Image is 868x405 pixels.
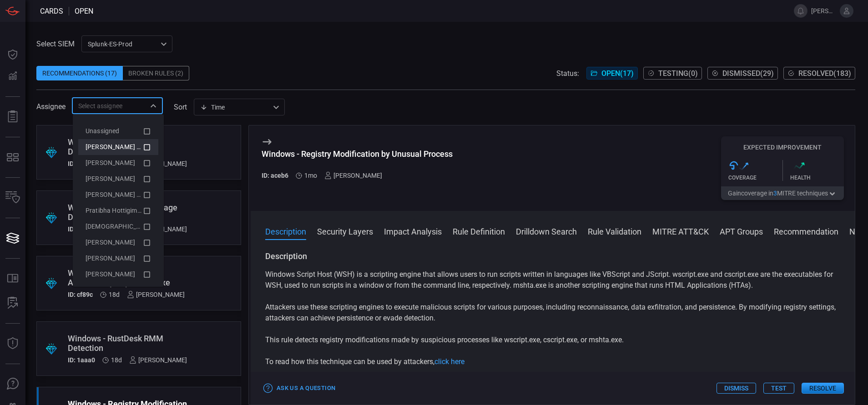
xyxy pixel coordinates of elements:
[265,302,840,324] p: Attackers use these scripting engines to execute malicious scripts for various purposes, includin...
[36,40,75,48] label: Select SIEM
[601,69,634,78] span: Open ( 17 )
[265,225,306,236] button: Description
[2,227,24,249] button: Cards
[78,171,158,187] li: Derrick Ferrier
[265,356,840,367] p: To read how this technique can be used by attackers,
[790,175,844,181] div: Health
[2,373,24,395] button: Ask Us A Question
[798,69,851,78] span: Resolved ( 183 )
[773,190,777,197] span: 3
[78,219,158,235] li: Vedang Ranmale
[516,225,577,236] button: Drilldown Search
[588,225,641,236] button: Rule Validation
[317,225,373,236] button: Security Layers
[721,144,844,151] h5: Expected Improvement
[68,291,93,298] h5: ID: cf89c
[707,67,778,80] button: Dismissed(29)
[717,383,756,394] button: Dismiss
[763,383,794,394] button: Test
[556,69,579,78] span: Status:
[86,191,154,198] span: [PERSON_NAME] Brand
[200,103,270,112] div: Time
[109,291,120,298] span: Sep 21, 2025 11:14 AM
[78,203,158,219] li: Pratibha Hottigimath
[2,146,24,168] button: MITRE - Detection Posture
[304,172,317,179] span: Aug 31, 2025 11:50 AM
[262,381,338,395] button: Ask Us a Question
[774,225,838,236] button: Recommendation
[68,225,95,233] h5: ID: 1b734
[643,67,702,80] button: Testing(0)
[78,155,158,171] li: Andrew Ghobrial
[78,266,158,282] li: eric coffy
[78,123,158,139] li: Unassigned
[265,335,840,345] p: This rule detects registry modifications made by suspicious processes like wscript.exe, cscript.e...
[722,69,774,78] span: Dismissed ( 29 )
[783,67,855,80] button: Resolved(183)
[78,187,158,203] li: Mason Brand
[728,175,782,181] div: Coverage
[2,106,24,128] button: Reports
[2,292,24,314] button: ALERT ANALYSIS
[86,270,135,278] span: [PERSON_NAME]
[86,223,203,230] span: [DEMOGRAPHIC_DATA][PERSON_NAME]
[86,207,147,214] span: Pratibha Hottigimath
[78,235,158,250] li: bob blake
[147,100,160,112] button: Close
[453,225,505,236] button: Rule Definition
[68,137,187,156] div: Windows - RAdmin RMM Detection
[129,356,187,364] div: [PERSON_NAME]
[123,66,189,80] div: Broken Rules (2)
[78,250,158,266] li: drew garthe
[86,159,135,166] span: [PERSON_NAME]
[262,149,453,159] div: Windows - Registry Modification by Unusual Process
[86,239,135,246] span: [PERSON_NAME]
[658,69,698,78] span: Testing ( 0 )
[811,7,836,15] span: [PERSON_NAME].[PERSON_NAME]
[127,291,185,298] div: [PERSON_NAME]
[652,225,709,236] button: MITRE ATT&CK
[68,160,95,167] h5: ID: e6e63
[75,7,93,15] span: open
[86,143,160,150] span: [PERSON_NAME] (Myself)
[111,356,122,364] span: Sep 21, 2025 11:14 AM
[78,139,158,155] li: Aravind Chinthala (Myself)
[324,172,382,179] div: [PERSON_NAME]
[40,7,63,15] span: Cards
[721,186,844,200] button: Gaincoverage in3MITRE techniques
[174,103,187,111] label: sort
[2,65,24,87] button: Detections
[36,102,66,111] span: Assignee
[68,356,95,364] h5: ID: 1aaa0
[384,225,442,236] button: Impact Analysis
[75,100,145,111] input: Select assignee
[802,383,844,394] button: Resolve
[265,251,840,262] h3: Description
[2,44,24,65] button: Dashboard
[262,172,288,179] h5: ID: aceb6
[265,269,840,291] p: Windows Script Host (WSH) is a scripting engine that allows users to run scripts written in langu...
[2,187,24,209] button: Inventory
[68,203,187,222] div: Windows - Velociraptor Usage Detected
[68,334,187,353] div: Windows - RustDesk RMM Detection
[2,268,24,290] button: Rule Catalog
[68,268,185,287] div: Windows - File Created or Accessed by sftp-server.exe
[720,225,763,236] button: APT Groups
[586,67,638,80] button: Open(17)
[86,175,135,182] span: [PERSON_NAME]
[86,255,135,262] span: [PERSON_NAME]
[88,40,158,49] p: Splunk-ES-Prod
[36,66,123,80] div: Recommendations (17)
[2,333,24,355] button: Threat Intelligence
[434,357,464,366] a: click here
[86,127,120,135] span: Unassigned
